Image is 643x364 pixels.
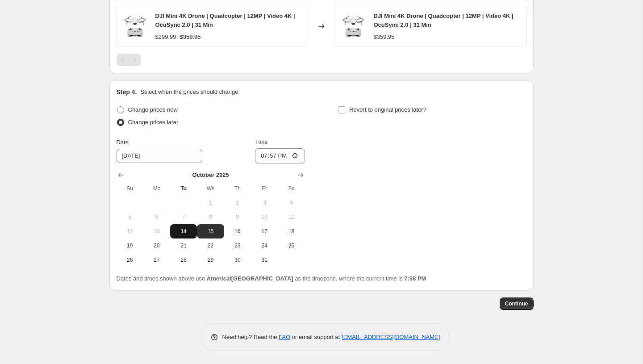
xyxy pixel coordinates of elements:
[251,238,278,253] button: Friday October 24 2025
[251,224,278,238] button: Friday October 17 2025
[290,334,342,340] span: or email support at
[228,228,247,235] span: 16
[200,185,220,192] span: We
[200,213,220,221] span: 8
[117,210,143,224] button: Sunday October 5 2025
[174,256,193,264] span: 28
[294,169,307,181] button: Show next month, November 2025
[281,199,301,206] span: 4
[228,242,247,249] span: 23
[374,13,514,28] span: DJI Mini 4K Drone | Quadcopter | 12MP | Video 4K | OcuSync 2.0 | 31 Min
[200,256,220,264] span: 29
[117,253,143,267] button: Sunday October 26 2025
[147,213,167,221] span: 6
[143,238,170,253] button: Monday October 20 2025
[224,224,251,238] button: Thursday October 16 2025
[224,238,251,253] button: Thursday October 23 2025
[120,228,140,235] span: 12
[197,210,224,224] button: Wednesday October 8 2025
[278,224,305,238] button: Saturday October 18 2025
[222,334,279,340] span: Need help? Read the
[340,13,367,40] img: DJIMINI4K_DJI_Web_001_80x.jpg
[180,33,201,42] strike: $359.95
[251,210,278,224] button: Friday October 10 2025
[197,224,224,238] button: Wednesday October 15 2025
[174,213,193,221] span: 7
[278,238,305,253] button: Saturday October 25 2025
[143,210,170,224] button: Monday October 6 2025
[197,181,224,196] th: Wednesday
[147,256,167,264] span: 27
[128,119,179,126] span: Change prices later
[170,181,197,196] th: Tuesday
[117,181,143,196] th: Sunday
[224,210,251,224] button: Thursday October 9 2025
[404,275,426,282] b: 7:58 PM
[224,196,251,210] button: Thursday October 2 2025
[281,228,301,235] span: 18
[147,228,167,235] span: 13
[174,242,193,249] span: 21
[143,224,170,238] button: Monday October 13 2025
[143,181,170,196] th: Monday
[255,213,274,221] span: 10
[281,213,301,221] span: 11
[255,228,274,235] span: 17
[147,185,167,192] span: Mo
[170,253,197,267] button: Tuesday October 28 2025
[120,213,140,221] span: 5
[278,181,305,196] th: Saturday
[228,256,247,264] span: 30
[255,138,267,145] span: Time
[117,238,143,253] button: Sunday October 19 2025
[117,54,141,66] nav: Pagination
[228,213,247,221] span: 9
[228,199,247,206] span: 2
[349,106,426,113] span: Revert to original prices later?
[251,196,278,210] button: Friday October 3 2025
[147,242,167,249] span: 20
[255,199,274,206] span: 3
[128,106,178,113] span: Change prices now
[197,196,224,210] button: Wednesday October 1 2025
[224,253,251,267] button: Thursday October 30 2025
[174,228,193,235] span: 14
[255,242,274,249] span: 24
[170,210,197,224] button: Tuesday October 7 2025
[374,33,395,42] div: $359.95
[155,13,295,28] span: DJI Mini 4K Drone | Quadcopter | 12MP | Video 4K | OcuSync 2.0 | 31 Min
[224,181,251,196] th: Thursday
[197,238,224,253] button: Wednesday October 22 2025
[120,185,140,192] span: Su
[251,253,278,267] button: Friday October 31 2025
[251,181,278,196] th: Friday
[174,185,193,192] span: Tu
[255,256,274,264] span: 31
[170,224,197,238] button: Today Tuesday October 14 2025
[505,300,528,307] span: Continue
[279,334,290,340] a: FAQ
[115,169,127,181] button: Show previous month, September 2025
[255,185,274,192] span: Fr
[200,199,220,206] span: 1
[342,334,440,340] a: [EMAIL_ADDRESS][DOMAIN_NAME]
[500,297,534,310] button: Continue
[170,238,197,253] button: Tuesday October 21 2025
[117,88,137,96] h2: Step 4.
[121,13,148,40] img: DJIMINI4K_DJI_Web_001_80x.jpg
[207,275,293,282] b: America/[GEOGRAPHIC_DATA]
[140,88,238,96] p: Select when the prices should change
[143,253,170,267] button: Monday October 27 2025
[117,224,143,238] button: Sunday October 12 2025
[117,149,202,163] input: 10/14/2025
[117,275,426,282] span: Dates and times shown above use as the timezone, where the current time is
[278,196,305,210] button: Saturday October 4 2025
[197,253,224,267] button: Wednesday October 29 2025
[255,148,305,163] input: 12:00
[120,242,140,249] span: 19
[120,256,140,264] span: 26
[228,185,247,192] span: Th
[278,210,305,224] button: Saturday October 11 2025
[200,242,220,249] span: 22
[200,228,220,235] span: 15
